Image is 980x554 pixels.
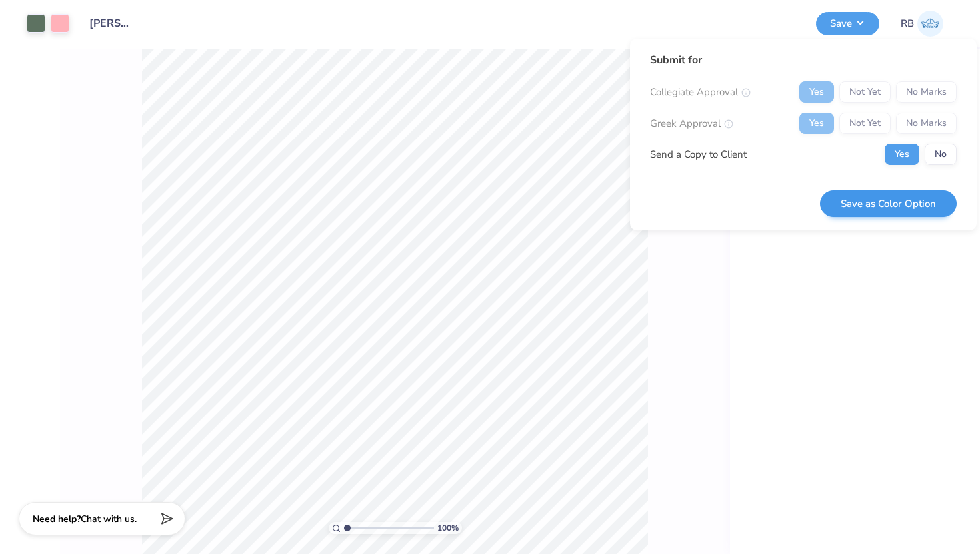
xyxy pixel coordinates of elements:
[79,10,145,37] input: Untitled Design
[820,190,957,218] button: Save as Color Option
[901,11,943,37] a: RB
[816,12,879,35] button: Save
[901,16,914,31] span: RB
[33,513,81,525] strong: Need help?
[81,513,137,525] span: Chat with us.
[917,11,943,37] img: Riley Barbalat
[885,144,919,165] button: Yes
[650,52,957,68] div: Submit for
[437,522,459,534] span: 100 %
[650,147,747,162] div: Send a Copy to Client
[925,144,957,165] button: No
